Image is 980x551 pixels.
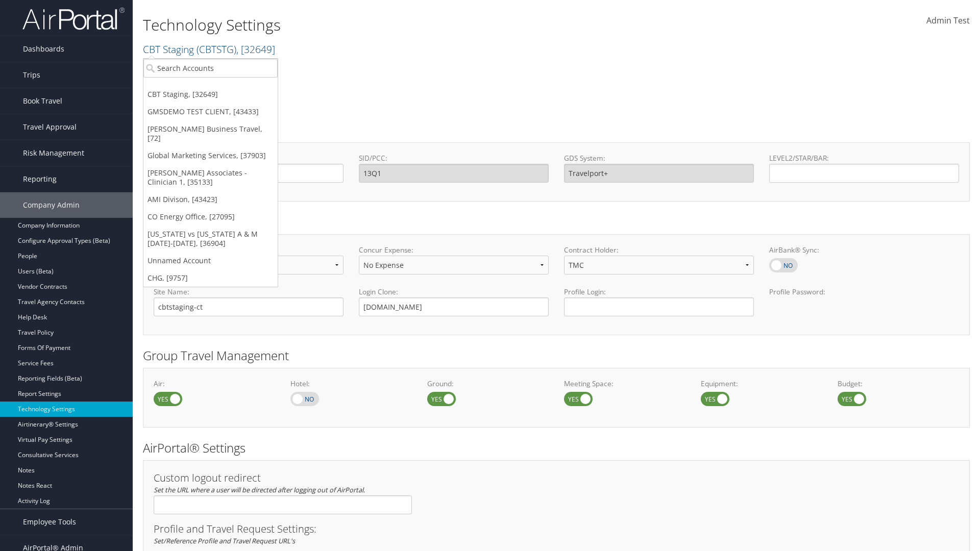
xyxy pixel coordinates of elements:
[154,379,275,389] label: Air:
[427,379,549,389] label: Ground:
[701,379,822,389] label: Equipment:
[564,379,685,389] label: Meeting Space:
[359,153,549,163] label: SID/PCC:
[143,120,278,147] a: [PERSON_NAME] Business Travel, [72]
[564,153,754,163] label: GDS System:
[197,42,236,56] span: ( CBTSTG )
[143,14,694,36] h1: Technology Settings
[143,439,970,457] h2: AirPortal® Settings
[143,147,278,164] a: Global Marketing Services, [37903]
[143,86,278,103] a: CBT Staging, [32649]
[926,15,970,26] span: Admin Test
[154,524,959,534] h3: Profile and Travel Request Settings:
[154,485,365,494] em: Set the URL where a user will be directed after logging out of AirPortal.
[143,226,278,252] a: [US_STATE] vs [US_STATE] A & M [DATE]-[DATE], [36904]
[769,245,959,255] label: AirBank® Sync:
[23,88,62,114] span: Book Travel
[154,287,344,297] label: Site Name:
[143,208,278,226] a: CO Energy Office, [27095]
[236,42,275,56] span: , [ 32649 ]
[143,103,278,120] a: GMSDEMO TEST CLIENT, [43433]
[926,5,970,37] a: Admin Test
[22,7,125,31] img: airportal-logo.png
[23,62,40,88] span: Trips
[769,287,959,316] label: Profile Password:
[143,59,278,78] input: Search Accounts
[769,258,798,272] label: AirBank® Sync
[838,379,959,389] label: Budget:
[23,36,64,62] span: Dashboards
[143,269,278,287] a: CHG, [9757]
[143,191,278,208] a: AMI Divison, [43423]
[143,252,278,269] a: Unnamed Account
[564,297,754,316] input: Profile Login:
[23,166,57,192] span: Reporting
[143,213,970,231] h2: Online Booking Tool
[143,164,278,191] a: [PERSON_NAME] Associates - Clinician 1, [35133]
[769,153,959,163] label: LEVEL2/STAR/BAR:
[154,536,295,545] em: Set/Reference Profile and Travel Request URL's
[23,509,76,535] span: Employee Tools
[143,347,970,364] h2: Group Travel Management
[154,473,412,483] h3: Custom logout redirect
[359,245,549,255] label: Concur Expense:
[23,192,80,218] span: Company Admin
[143,42,275,56] a: CBT Staging
[143,121,962,139] h2: GDS
[290,379,412,389] label: Hotel:
[23,114,77,140] span: Travel Approval
[359,287,549,297] label: Login Clone:
[564,245,754,255] label: Contract Holder:
[564,287,754,316] label: Profile Login:
[23,140,84,166] span: Risk Management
